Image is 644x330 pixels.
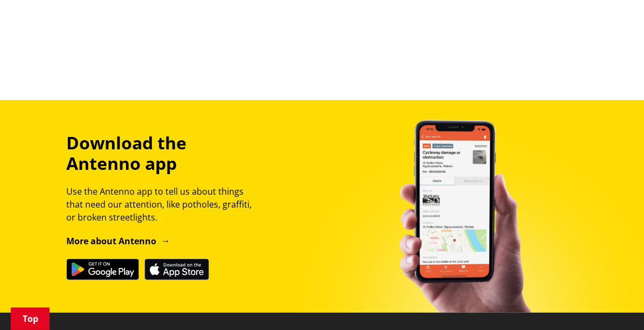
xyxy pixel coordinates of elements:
[594,285,633,324] iframe: Messenger Launcher
[66,185,261,224] p: Use the Antenno app to tell us about things that need our attention, like potholes, graffiti, or ...
[66,133,261,174] h3: Download the Antenno app
[144,258,209,280] img: Download on the App Store
[66,235,170,247] a: More about Antenno
[11,307,50,330] a: Top
[66,258,139,280] img: Get it on Google Play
